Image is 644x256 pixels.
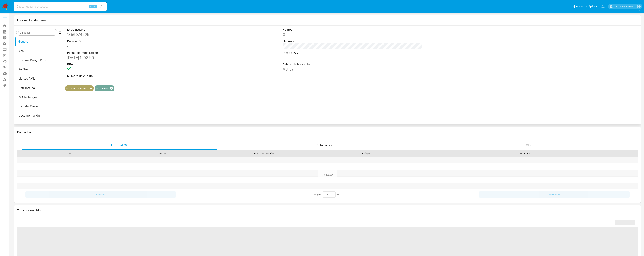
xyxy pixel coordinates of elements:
dd: 0 [283,32,422,37]
dd: [DATE] 11:08:59 [67,55,207,60]
dt: Riesgo PLD [283,51,422,55]
button: Historial Riesgo PLD [15,56,63,65]
button: General [15,37,63,46]
div: Estado [118,152,205,155]
h1: Información de Usuario [17,19,49,22]
button: Buscar [18,31,21,34]
span: Soluciones [317,143,332,147]
button: KYC [15,46,63,56]
span: Accesos rápidos [576,4,598,8]
div: Proceso [415,152,635,155]
span: Historial CX [111,143,128,147]
dt: ID de usuario [67,28,207,32]
button: Historial Casos [15,102,63,111]
button: Documentación [15,111,63,120]
dt: Person ID [67,39,207,43]
dd: - [67,78,207,83]
h1: Contactos [17,130,638,134]
button: Fecha Compliant [15,120,63,130]
button: Anterior [25,191,176,198]
button: Perfiles [15,65,63,74]
button: Marcas AML [15,74,63,83]
dt: Número de cuenta [67,74,207,78]
span: 1 [340,193,341,196]
h1: Transaccionalidad [17,209,638,212]
span: ⌥ [89,5,92,8]
div: Fecha de creación [210,152,318,155]
dt: RBA [67,62,207,67]
dd: - [283,55,422,60]
dt: Estado de la cuenta [283,62,422,67]
span: s [94,5,95,8]
dt: Usuario [283,39,422,43]
dd: - [67,43,207,49]
div: Origen [323,152,410,155]
button: search-icon [97,4,105,9]
span: Página de [314,191,341,198]
dd: 1356074525 [67,32,207,37]
button: regulated [96,88,109,89]
dt: Fecha de Registración [67,51,207,55]
dt: Puntos [283,28,422,32]
span: Chat [526,143,532,147]
button: Volver al orden por defecto [58,31,62,35]
button: Siguiente [479,191,630,198]
button: Lista Interna [15,83,63,93]
dd: Activa [283,67,422,72]
p: federico.luaces@mercadolibre.com [614,5,636,8]
input: Buscar [22,31,55,34]
a: Salir [637,4,641,8]
button: cuenta_documental [66,88,92,89]
a: Notificaciones [601,5,605,8]
button: IV Challenges [15,93,63,102]
input: Buscar usuario o caso... [14,4,107,9]
div: Id [27,152,113,155]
